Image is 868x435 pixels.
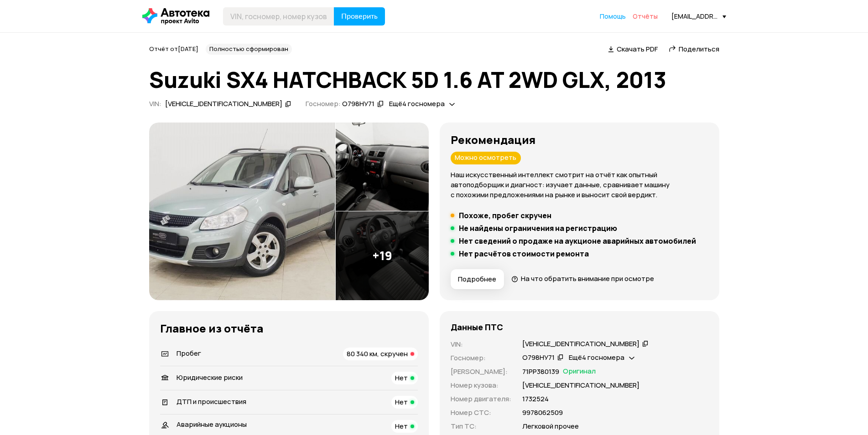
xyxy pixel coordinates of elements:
[522,339,639,349] div: [VEHICLE_IDENTIFICATION_NUMBER]
[459,211,551,220] h5: Похоже, пробег скручен
[395,421,408,431] span: Нет
[458,275,496,284] span: Подробнее
[306,99,341,108] span: Госномер:
[451,408,511,418] p: Номер СТС :
[511,274,655,283] a: На что обратить внимание при осмотре
[608,44,658,54] a: Скачать PDF
[451,269,504,289] button: Подробнее
[177,373,243,382] span: Юридические риски
[389,99,445,108] span: Ещё 4 госномера
[342,99,374,109] div: О798НУ71
[451,152,521,164] div: Можно осмотреть
[669,44,719,54] a: Поделиться
[177,420,247,429] span: Аварийные аукционы
[451,170,708,200] p: Наш искусственный интеллект смотрит на отчёт как опытный автоподборщик и диагност: изучает данные...
[522,421,579,431] p: Легковой прочее
[177,348,201,358] span: Пробег
[149,45,198,53] span: Отчёт от [DATE]
[522,353,555,363] div: О798НУ71
[600,12,626,20] span: Помощь
[522,394,549,404] p: 1732524
[451,353,511,363] p: Госномер :
[451,421,511,431] p: Тип ТС :
[395,373,408,383] span: Нет
[522,367,559,377] p: 71РР380139
[206,44,292,55] div: Полностью сформирован
[459,224,617,233] h5: Не найдены ограничения на регистрацию
[522,408,563,418] p: 9978062509
[451,380,511,390] p: Номер кузова :
[341,13,378,20] span: Проверить
[617,44,658,54] span: Скачать PDF
[149,99,161,108] span: VIN :
[395,397,408,407] span: Нет
[633,12,658,20] span: Отчёты
[522,380,639,390] p: [VEHICLE_IDENTIFICATION_NUMBER]
[149,67,719,92] h1: Suzuki SX4 HATCHBACK 5D 1.6 AT 2WD GLX, 2013
[679,44,719,54] span: Поделиться
[451,133,708,146] h3: Рекомендация
[563,367,596,377] span: Оригинал
[451,367,511,377] p: [PERSON_NAME] :
[223,7,334,26] input: VIN, госномер, номер кузова
[633,12,658,21] a: Отчёты
[165,99,282,109] div: [VEHICLE_IDENTIFICATION_NUMBER]
[160,322,418,335] h3: Главное из отчёта
[600,12,626,21] a: Помощь
[521,274,654,283] span: На что обратить внимание при осмотре
[459,236,696,246] h5: Нет сведений о продаже на аукционе аварийных автомобилей
[671,12,726,20] div: [EMAIL_ADDRESS][DOMAIN_NAME]
[451,339,511,349] p: VIN :
[334,7,385,26] button: Проверить
[451,394,511,404] p: Номер двигателя :
[347,349,408,358] span: 80 340 км, скручен
[569,353,624,362] span: Ещё 4 госномера
[459,249,589,258] h5: Нет расчётов стоимости ремонта
[451,322,503,332] h4: Данные ПТС
[177,397,246,406] span: ДТП и происшествия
